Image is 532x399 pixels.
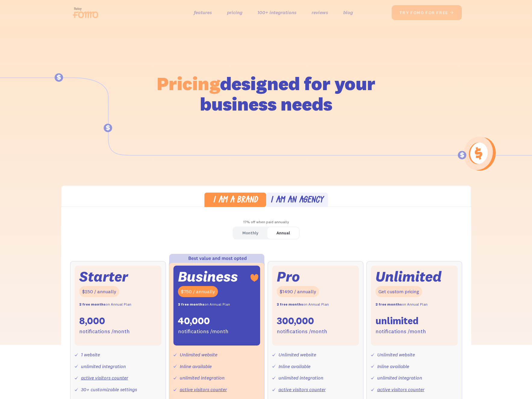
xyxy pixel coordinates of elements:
[178,270,238,283] div: Business
[377,386,425,392] a: active visitors counter
[278,373,323,382] div: unlimited integration
[79,300,131,309] div: on Annual Plan
[278,362,310,371] div: Inline available
[343,8,353,17] a: blog
[242,229,258,237] div: Monthly
[213,196,258,205] div: I am a brand
[227,8,242,17] a: pricing
[278,350,316,359] div: Unlimited website
[180,350,217,359] div: Unlimited website
[375,300,428,309] div: on Annual Plan
[79,315,105,327] div: 8,000
[180,362,212,371] div: Inline available
[375,327,426,336] div: notifications /month
[375,286,422,297] div: Get custom pricing
[178,315,210,327] div: 40,000
[81,375,128,381] a: active visitors counter
[79,270,128,283] div: Starter
[178,327,229,336] div: notifications /month
[278,386,326,392] a: active visitors counter
[157,72,220,95] span: Pricing
[81,385,137,394] div: 30+ customizable settings
[79,286,119,297] div: $250 / annually
[277,315,314,327] div: 300,000
[178,302,204,306] strong: 2 free months
[276,229,290,237] div: Annual
[79,327,130,336] div: notifications /month
[377,362,409,371] div: Inline available
[392,5,462,20] a: try fomo for free
[377,350,415,359] div: Unlimited website
[79,302,106,306] strong: 2 free months
[277,286,319,297] div: $1490 / annually
[375,270,442,283] div: Unlimited
[277,302,303,306] strong: 2 free months
[377,373,422,382] div: unlimited integration
[178,300,230,309] div: on Annual Plan
[277,327,327,336] div: notifications /month
[180,373,225,382] div: unlimited integration
[312,8,328,17] a: reviews
[81,362,126,371] div: unlimited integration
[270,196,323,205] div: I am an agency
[81,350,100,359] div: 1 website
[375,302,402,306] strong: 2 free months
[180,386,227,392] a: active visitors counter
[277,270,300,283] div: Pro
[277,300,329,309] div: on Annual Plan
[375,315,418,327] div: unlimited
[178,286,218,297] div: $750 / annually
[61,218,471,227] div: 17% off when paid annually
[194,8,212,17] a: features
[157,73,376,114] h1: designed for your business needs
[257,8,297,17] a: 100+ integrations
[450,10,454,15] span: 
